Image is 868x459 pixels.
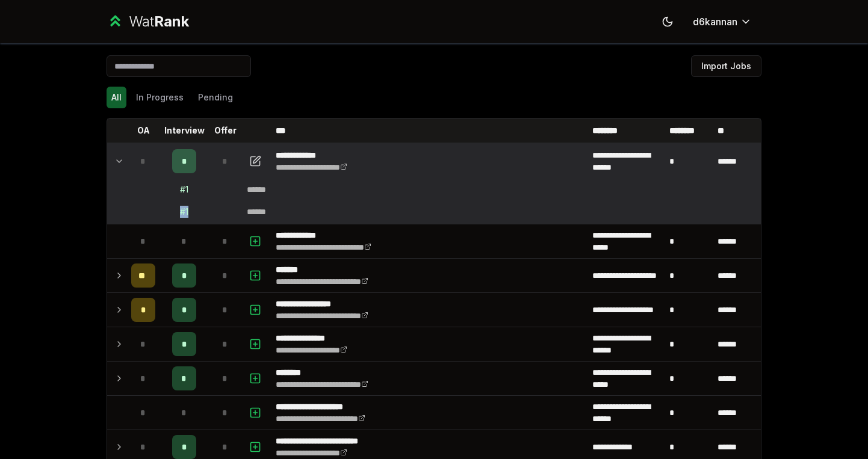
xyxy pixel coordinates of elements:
[131,87,188,108] button: In Progress
[214,125,237,137] p: Offer
[691,55,761,77] button: Import Jobs
[693,14,737,29] span: d6kannan
[129,12,189,31] div: Wat
[164,125,205,137] p: Interview
[180,183,188,196] div: # 1
[180,206,188,218] div: # 1
[683,11,761,32] button: d6kannan
[154,13,189,30] span: Rank
[137,125,150,137] p: OA
[107,12,189,31] a: WatRank
[193,87,238,108] button: Pending
[107,87,126,108] button: All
